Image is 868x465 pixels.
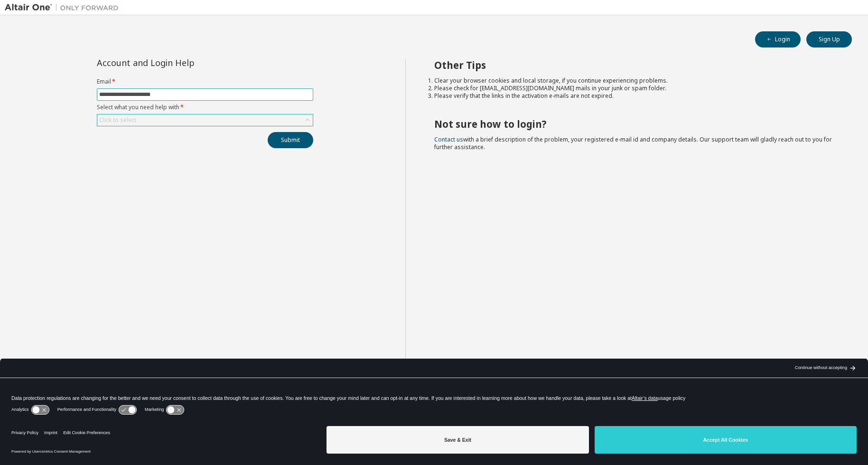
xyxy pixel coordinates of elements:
div: Click to select [99,116,136,124]
li: Clear your browser cookies and local storage, if you continue experiencing problems. [434,77,835,85]
div: Account and Login Help [97,59,270,66]
h2: Other Tips [434,59,835,71]
div: Click to select [97,114,313,126]
h2: Not sure how to login? [434,118,835,130]
span: with a brief description of the problem, your registered e-mail id and company details. Our suppo... [434,135,832,151]
li: Please check for [EMAIL_ADDRESS][DOMAIN_NAME] mails in your junk or spam folder. [434,85,835,92]
label: Email [97,78,313,85]
a: Contact us [434,135,463,143]
li: Please verify that the links in the activation e-mails are not expired. [434,92,835,100]
button: Sign Up [806,31,852,47]
button: Login [755,31,801,47]
label: Select what you need help with [97,104,313,111]
button: Submit [268,132,313,148]
img: Altair One [5,3,123,12]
